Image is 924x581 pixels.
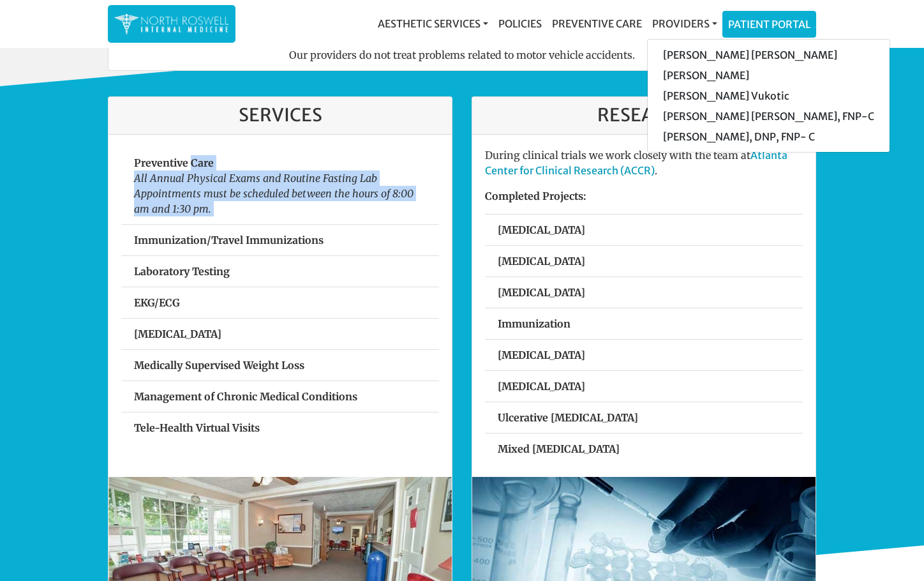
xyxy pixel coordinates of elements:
[648,65,890,86] a: [PERSON_NAME]
[485,105,803,126] h3: Research
[134,234,324,246] strong: Immunization/Travel Immunizations
[134,421,260,434] strong: Tele-Health Virtual Visits
[373,11,493,36] a: Aesthetic Services
[647,11,722,36] a: Providers
[648,126,890,147] a: [PERSON_NAME], DNP, FNP- C
[498,223,585,236] strong: [MEDICAL_DATA]
[134,172,414,215] em: All Annual Physical Exams and Routine Fasting Lab Appointments must be scheduled between the hour...
[493,11,547,36] a: Policies
[108,39,816,71] li: Our providers do not treat problems related to motor vehicle accidents.
[134,296,180,309] strong: EKG/ECG
[498,442,620,455] strong: Mixed [MEDICAL_DATA]
[134,156,214,169] strong: Preventive Care
[498,286,585,299] strong: [MEDICAL_DATA]
[498,349,585,361] strong: [MEDICAL_DATA]
[134,328,221,340] strong: [MEDICAL_DATA]
[498,255,585,268] strong: [MEDICAL_DATA]
[648,86,890,106] a: [PERSON_NAME] Vukotic
[134,359,304,372] strong: Medically Supervised Weight Loss
[485,190,586,202] strong: Completed Projects:
[485,147,803,178] p: During clinical trials we work closely with the team at .
[121,105,439,126] h3: Services
[485,149,787,177] a: Atlanta Center for Clinical Research (ACCR)
[498,380,585,393] strong: [MEDICAL_DATA]
[648,45,890,65] a: [PERSON_NAME] [PERSON_NAME]
[134,390,357,403] strong: Management of Chronic Medical Conditions
[723,11,816,37] a: Patient Portal
[498,317,570,330] strong: Immunization
[648,106,890,126] a: [PERSON_NAME] [PERSON_NAME], FNP-C
[547,11,647,36] a: Preventive Care
[498,411,638,424] strong: Ulcerative [MEDICAL_DATA]
[114,11,229,36] img: North Roswell Internal Medicine
[134,265,230,278] strong: Laboratory Testing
